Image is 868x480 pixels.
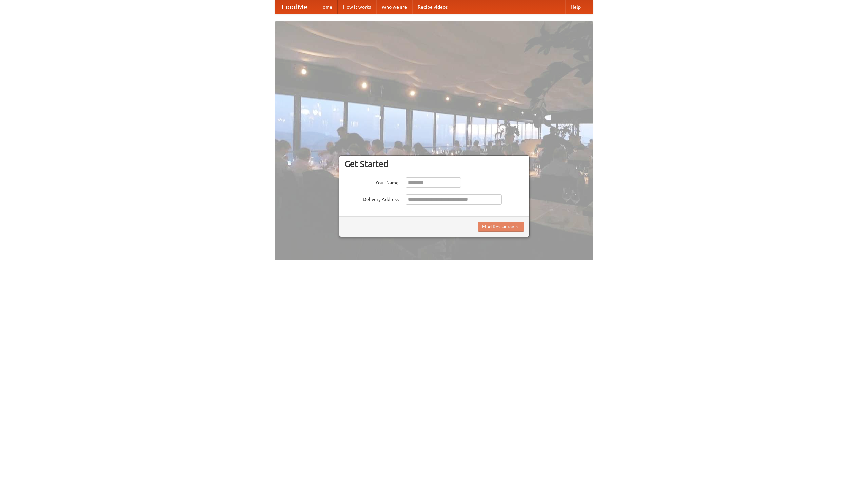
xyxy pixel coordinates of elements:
label: Delivery Address [344,194,399,203]
label: Your Name [344,177,399,186]
a: Recipe videos [412,0,453,14]
a: Who we are [376,0,412,14]
a: Home [314,0,338,14]
a: FoodMe [275,0,314,14]
h3: Get Started [344,159,524,169]
button: Find Restaurants! [478,222,524,232]
a: Help [565,0,586,14]
a: How it works [338,0,376,14]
